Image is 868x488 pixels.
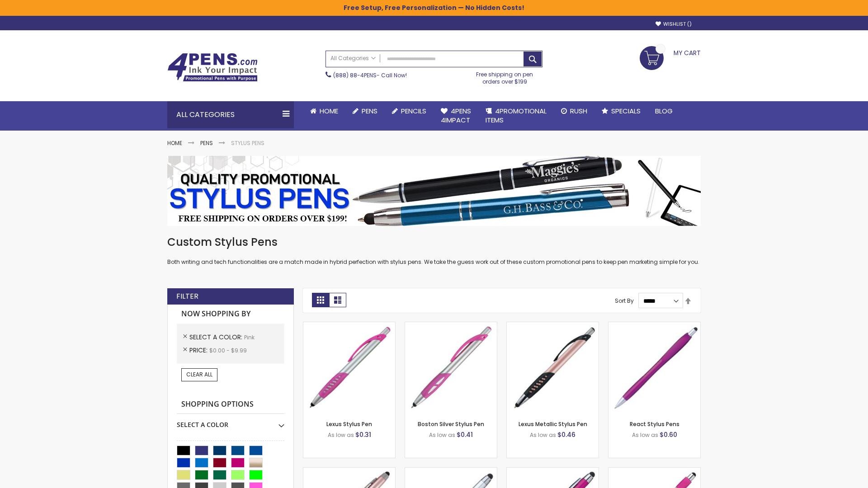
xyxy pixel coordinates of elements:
[177,305,284,324] strong: Now Shopping by
[615,297,634,305] label: Sort By
[328,431,354,439] span: As low as
[355,430,371,439] span: $0.31
[418,420,484,428] a: Boston Silver Stylus Pen
[362,106,377,116] span: Pens
[557,430,576,439] span: $0.46
[167,156,701,226] img: Stylus Pens
[594,101,648,121] a: Specials
[345,101,385,121] a: Pens
[303,322,395,414] img: Lexus Stylus Pen-Pink
[200,139,213,147] a: Pens
[609,467,700,475] a: Pearl Element Stylus Pens-Pink
[632,431,658,439] span: As low as
[554,101,594,121] a: Rush
[167,101,294,128] div: All Categories
[530,431,556,439] span: As low as
[609,322,700,329] a: React Stylus Pens-Pink
[303,322,395,329] a: Lexus Stylus Pen-Pink
[231,139,264,147] strong: Stylus Pens
[467,67,543,85] div: Free shipping on pen orders over $199
[189,346,209,355] span: Price
[177,414,284,429] div: Select A Color
[405,322,497,329] a: Boston Silver Stylus Pen-Pink
[507,467,599,475] a: Metallic Cool Grip Stylus Pen-Pink
[330,55,376,62] span: All Categories
[333,71,407,79] span: - Call Now!
[333,71,377,79] a: (888) 88-4PENS
[176,291,198,301] strong: Filter
[405,322,497,414] img: Boston Silver Stylus Pen-Pink
[478,101,554,131] a: 4PROMOTIONALITEMS
[167,235,701,249] h1: Custom Stylus Pens
[209,347,247,354] span: $0.00 - $9.99
[189,333,244,342] span: Select A Color
[429,431,455,439] span: As low as
[312,293,329,307] strong: Grid
[507,322,599,329] a: Lexus Metallic Stylus Pen-Pink
[303,101,345,121] a: Home
[648,101,680,121] a: Blog
[630,420,679,428] a: React Stylus Pens
[570,106,587,116] span: Rush
[303,467,395,475] a: Lory Metallic Stylus Pen-Pink
[167,235,701,266] div: Both writing and tech functionalities are a match made in hybrid perfection with stylus pens. We ...
[385,101,434,121] a: Pencils
[434,101,478,131] a: 4Pens4impact
[486,106,547,125] span: 4PROMOTIONAL ITEMS
[457,430,473,439] span: $0.41
[611,106,641,116] span: Specials
[167,53,258,82] img: 4Pens Custom Pens and Promotional Products
[181,368,217,381] a: Clear All
[186,371,212,378] span: Clear All
[326,420,372,428] a: Lexus Stylus Pen
[326,51,380,66] a: All Categories
[405,467,497,475] a: Silver Cool Grip Stylus Pen-Pink
[655,106,673,116] span: Blog
[177,395,284,414] strong: Shopping Options
[609,322,700,414] img: React Stylus Pens-Pink
[244,333,255,341] span: Pink
[507,322,599,414] img: Lexus Metallic Stylus Pen-Pink
[656,21,692,28] a: Wishlist
[320,106,338,116] span: Home
[441,106,471,125] span: 4Pens 4impact
[167,139,182,147] a: Home
[401,106,426,116] span: Pencils
[519,420,587,428] a: Lexus Metallic Stylus Pen
[660,430,677,439] span: $0.60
